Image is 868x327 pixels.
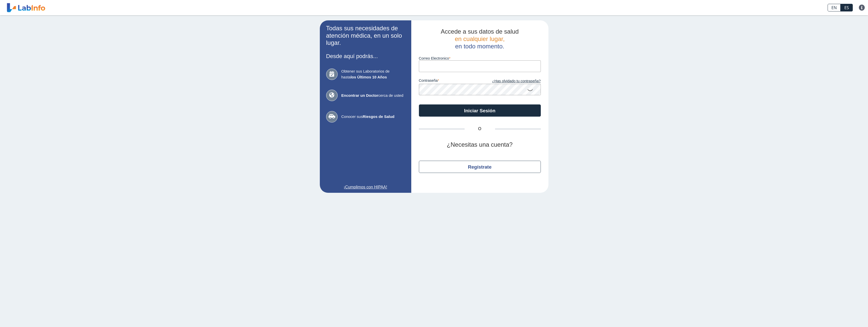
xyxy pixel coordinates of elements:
[419,104,541,117] button: Iniciar Sesión
[341,114,405,120] span: Conocer sus
[419,56,541,60] label: Correo Electronico
[363,114,394,119] b: Riesgos de Salud
[341,93,405,99] span: cerca de usted
[841,4,853,11] a: ES
[351,75,387,79] b: los Últimos 10 Años
[326,25,405,47] h2: Todas sus necesidades de atención médica, en un solo lugar.
[480,78,541,84] a: ¿Has olvidado tu contraseña?
[455,35,504,42] span: en cualquier lugar,
[419,161,541,173] button: Regístrate
[419,78,480,84] label: contraseña
[465,126,495,132] span: O
[441,28,519,35] span: Accede a sus datos de salud
[419,141,541,148] h2: ¿Necesitas una cuenta?
[828,4,841,11] a: EN
[326,53,405,59] h3: Desde aquí podrás...
[455,43,504,50] span: en todo momento.
[341,93,378,98] b: Encontrar un Doctor
[326,184,405,190] a: ¡Cumplimos con HIPAA!
[341,69,405,80] span: Obtener sus Laboratorios de hasta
